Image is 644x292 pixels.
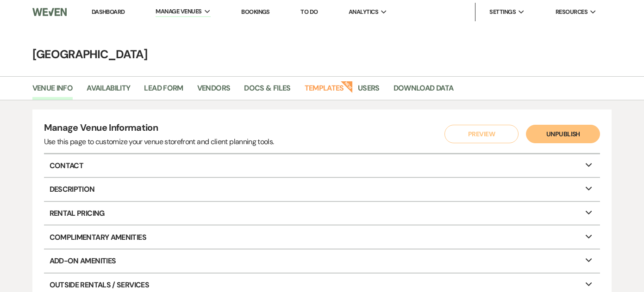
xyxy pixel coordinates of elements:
span: Manage Venues [156,7,201,16]
a: Venue Info [32,82,73,100]
a: Vendors [197,82,231,100]
h4: Manage Venue Information [44,121,274,136]
a: Lead Form [144,82,183,100]
img: Weven Logo [32,2,67,22]
p: Description [44,178,600,201]
span: Resources [556,7,588,17]
a: Docs & Files [244,82,290,100]
p: Complimentary Amenities [44,225,600,249]
span: Analytics [349,7,378,17]
button: Preview [444,125,519,143]
a: To Do [300,8,318,16]
a: Dashboard [92,8,125,16]
a: Download Data [394,82,454,100]
a: Availability [87,82,130,100]
a: Bookings [241,8,270,16]
a: Users [358,82,380,100]
a: Preview [442,125,516,143]
span: Settings [489,7,516,17]
p: Rental Pricing [44,202,600,225]
button: Unpublish [526,125,600,143]
p: Contact [44,154,600,177]
p: Add-On Amenities [44,249,600,273]
div: Use this page to customize your venue storefront and client planning tools. [44,136,274,147]
a: Templates [305,82,344,100]
strong: New [340,80,353,93]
